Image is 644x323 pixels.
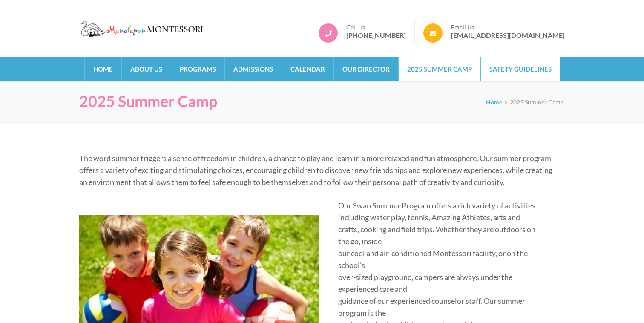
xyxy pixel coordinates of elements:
span: Call Us [346,23,406,31]
a: [EMAIL_ADDRESS][DOMAIN_NAME] [451,31,565,40]
span: > [504,98,508,106]
a: Calendar [282,57,333,81]
a: 2025 Summer Camp [399,57,480,81]
a: About Us [122,57,171,81]
a: Our Director [334,57,398,81]
img: Manalapan Montessori – #1 Rated Child Day Care Center in Manalapan NJ [79,19,207,38]
p: The word summer triggers a sense of freedom in children, a chance to play and learn in a more rel... [79,152,558,188]
a: Home [486,98,502,106]
a: Admissions [225,57,282,81]
a: Programs [171,57,224,81]
h1: 2025 Summer Camp [79,92,217,110]
span: Email Us [451,23,565,31]
a: Home [85,57,121,81]
a: [PHONE_NUMBER] [346,31,406,40]
a: Safety Guidelines [481,57,560,81]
